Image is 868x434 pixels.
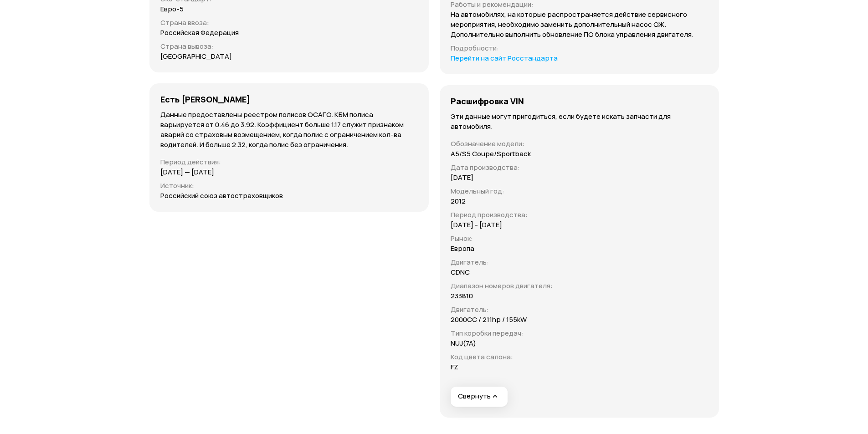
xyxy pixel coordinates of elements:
[451,315,527,325] p: 2000CC / 211hp / 155kW
[451,186,553,196] p: Модельный год :
[160,41,418,51] p: Страна вывоза :
[451,362,458,372] p: FZ
[451,387,508,407] button: Свернуть
[451,173,473,183] p: [DATE]
[451,139,553,149] p: Обозначение модели :
[458,392,500,401] span: Свернуть
[451,244,474,254] p: Европа
[451,163,553,173] p: Дата производства :
[160,191,283,201] p: Российский союз автостраховщиков
[451,338,476,348] p: NUJ(7A)
[160,18,418,28] p: Страна ввоза :
[451,96,524,106] h4: Расшифровка VIN
[160,181,418,191] p: Источник :
[451,352,553,362] p: Код цвета салона :
[451,196,466,206] p: 2012
[160,94,250,104] h4: Есть [PERSON_NAME]
[451,281,553,291] p: Диапазон номеров двигателя :
[451,43,708,53] p: Подробности :
[451,257,553,267] p: Двигатель :
[451,10,708,40] p: На автомобилях, на которые распространяется действие сервисного мероприятия, необходимо заменить ...
[160,51,232,61] p: [GEOGRAPHIC_DATA]
[160,28,239,38] p: Российская Федерация
[451,291,473,301] p: 233810
[160,167,214,177] p: [DATE] — [DATE]
[160,4,184,14] p: Евро-5
[451,220,502,230] p: [DATE] - [DATE]
[451,53,558,63] a: Перейти на сайт Росстандарта
[451,328,553,338] p: Тип коробки передач :
[451,267,470,277] p: CDNC
[451,112,708,132] p: Эти данные могут пригодиться, если будете искать запчасти для автомобиля.
[160,110,418,150] p: Данные предоставлены реестром полисов ОСАГО. КБМ полиса варьируется от 0.46 до 3.92. Коэффициент ...
[451,305,553,315] p: Двигатель :
[451,210,553,220] p: Период производства :
[451,234,553,244] p: Рынок :
[451,149,531,159] p: A5/S5 Coupe/Sportback
[160,157,418,167] p: Период действия :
